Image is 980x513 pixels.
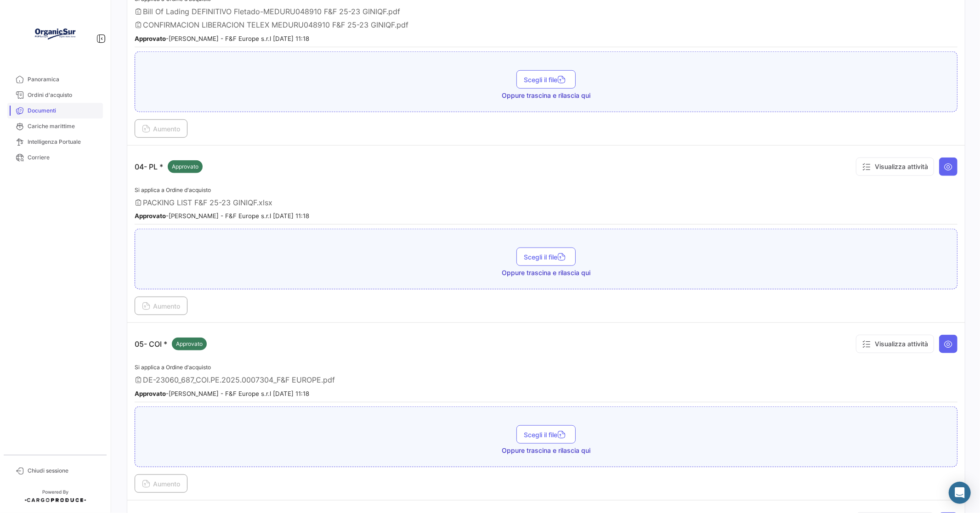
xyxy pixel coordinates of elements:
[28,91,99,99] span: Ordini d'acquisto
[7,150,103,165] a: Corriere
[135,212,309,220] small: - [PERSON_NAME] - F&F Europe s.r.l [DATE] 11:18
[7,72,103,87] a: Panoramica
[142,302,180,310] span: Aumento
[516,70,576,89] button: Scegli il file
[135,186,211,193] span: Si applica a Ordine d'acquisto
[135,297,187,315] button: Aumento
[856,335,934,353] button: Visualizza attività
[524,253,568,261] span: Scegli il file
[524,76,568,84] span: Scegli il file
[176,340,203,348] span: Approvato
[143,20,408,29] span: CONFIRMACION LIBERACION TELEX MEDURU048910 F&F 25-23 GINIQF.pdf
[502,268,590,277] span: Oppure trascina e rilascia qui
[502,446,590,455] span: Oppure trascina e rilascia qui
[949,482,971,504] div: Abrir Intercom Messenger
[143,7,400,16] span: Bill Of Lading DEFINITIVO Fletado-MEDURU048910 F&F 25-23 GINIQF.pdf
[28,107,99,115] span: Documenti
[135,119,187,138] button: Aumento
[135,35,309,42] small: - [PERSON_NAME] - F&F Europe s.r.l [DATE] 11:18
[135,338,207,350] p: 05- COI *
[135,35,166,42] b: Approvato
[7,87,103,103] a: Ordini d'acquisto
[7,134,103,150] a: Intelligenza Portuale
[502,91,590,100] span: Oppure trascina e rilascia qui
[143,375,335,384] span: DE-23060_687_COI.PE.2025.0007304_F&F EUROPE.pdf
[172,163,198,171] span: Approvato
[135,474,187,493] button: Aumento
[135,390,166,397] b: Approvato
[143,198,272,207] span: PACKING LIST F&F 25-23 GINIQF.xlsx
[7,103,103,118] a: Documenti
[7,118,103,134] a: Cariche marittime
[28,138,99,146] span: Intelligenza Portuale
[28,467,99,475] span: Chiudi sessione
[516,425,576,444] button: Scegli il file
[28,75,99,84] span: Panoramica
[516,248,576,266] button: Scegli il file
[32,11,78,57] img: Logo+OrganicSur.png
[524,431,568,439] span: Scegli il file
[135,390,309,397] small: - [PERSON_NAME] - F&F Europe s.r.l [DATE] 11:18
[135,364,211,371] span: Si applica a Ordine d'acquisto
[135,160,203,173] p: 04- PL *
[142,125,180,133] span: Aumento
[28,153,99,162] span: Corriere
[28,122,99,130] span: Cariche marittime
[142,480,180,488] span: Aumento
[135,212,166,220] b: Approvato
[856,158,934,176] button: Visualizza attività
